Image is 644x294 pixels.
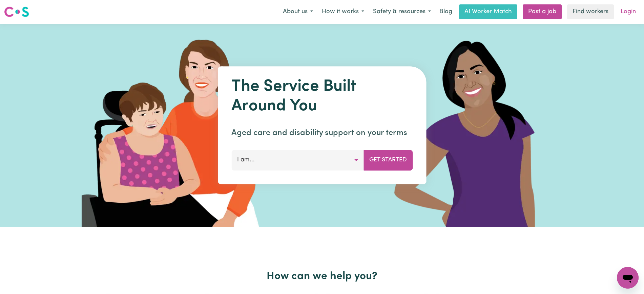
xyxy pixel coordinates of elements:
button: Safety & resources [369,5,435,19]
button: Get Started [363,150,413,170]
button: About us [278,5,317,19]
button: How it works [317,5,369,19]
a: Post a job [523,4,562,19]
button: I am... [231,150,364,170]
a: Login [617,4,640,19]
a: Blog [435,4,456,19]
h1: The Service Built Around You [231,77,413,116]
p: Aged care and disability support on your terms [231,127,413,139]
a: Find workers [567,4,614,19]
a: Careseekers logo [4,4,29,20]
h2: How can we help you? [103,270,542,283]
iframe: Button to launch messaging window [617,267,639,289]
a: AI Worker Match [459,4,517,19]
img: Careseekers logo [4,6,29,18]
